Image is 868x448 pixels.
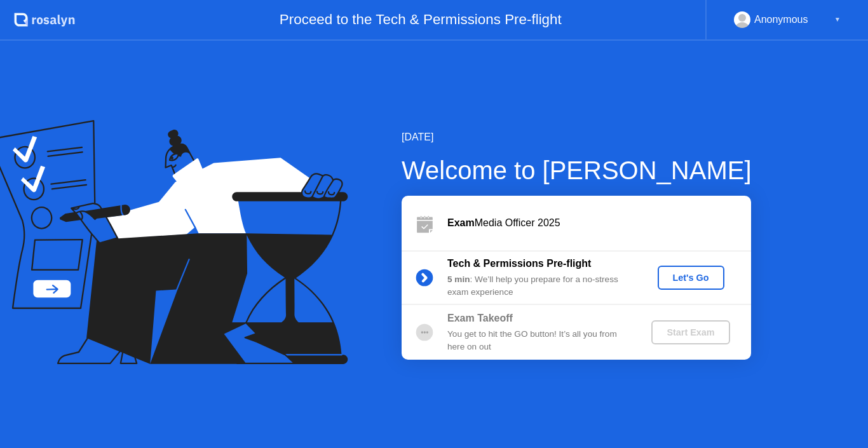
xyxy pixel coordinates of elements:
[834,11,841,28] div: ▼
[447,273,630,299] div: : We’ll help you prepare for a no-stress exam experience
[658,266,724,290] button: Let's Go
[447,217,475,228] b: Exam
[447,258,591,269] b: Tech & Permissions Pre-flight
[447,313,513,323] b: Exam Takeoff
[651,320,729,344] button: Start Exam
[754,11,808,28] div: Anonymous
[656,327,724,337] div: Start Exam
[402,130,752,145] div: [DATE]
[402,151,752,189] div: Welcome to [PERSON_NAME]
[447,215,751,231] div: Media Officer 2025
[447,275,470,284] b: 5 min
[663,273,719,283] div: Let's Go
[447,328,630,354] div: You get to hit the GO button! It’s all you from here on out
